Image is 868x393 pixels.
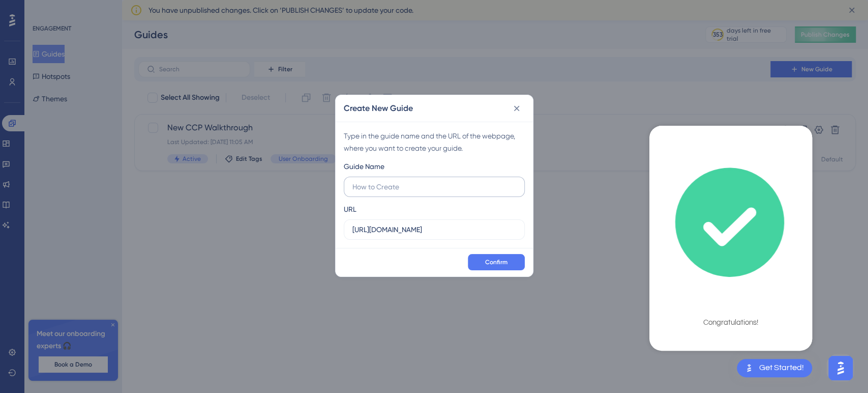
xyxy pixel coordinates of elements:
[344,102,413,115] h2: Create New Guide
[352,181,516,192] input: How to Create
[703,318,758,328] div: Congratulations!
[737,359,812,377] div: Open Get Started! checklist
[649,126,812,348] div: checklist loading
[674,299,788,313] div: Checklist Completed
[743,362,755,374] img: launcher-image-alternative-text
[352,224,516,235] input: https://www.example.com
[759,362,804,374] div: Get Started!
[344,203,356,215] div: URL
[825,353,856,383] iframe: UserGuiding AI Assistant Launcher
[344,160,384,173] div: Guide Name
[649,126,812,351] div: Checklist Container
[344,130,525,154] div: Type in the guide name and the URL of the webpage, where you want to create your guide.
[485,258,507,266] span: Confirm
